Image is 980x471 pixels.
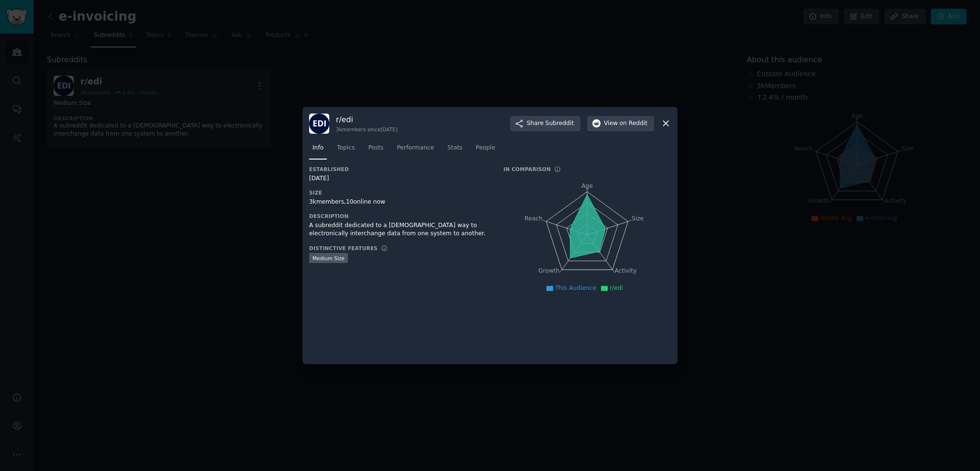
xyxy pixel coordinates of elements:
h3: Size [309,189,490,196]
h3: Description [309,213,490,219]
span: This Audience [555,285,596,291]
h3: Established [309,166,490,172]
a: People [472,140,499,160]
a: Info [309,140,327,160]
span: Topics [337,144,355,152]
tspan: Activity [615,267,637,274]
div: 3k members since [DATE] [336,126,398,133]
tspan: Growth [538,267,559,274]
span: r/edi [610,285,623,291]
button: Viewon Reddit [587,116,654,131]
span: Stats [447,144,462,152]
span: View [604,119,647,128]
h3: In Comparison [503,166,551,172]
a: Performance [393,140,437,160]
h3: Distinctive Features [309,245,378,252]
button: ShareSubreddit [510,116,580,131]
a: Stats [444,140,466,160]
span: Posts [368,144,383,152]
span: Share [527,119,574,128]
img: edi [309,114,329,134]
span: on Reddit [620,119,647,128]
div: A subreddit dedicated to a [DEMOGRAPHIC_DATA] way to electronically interchange data from one sys... [309,221,490,238]
a: Posts [365,140,387,160]
a: Topics [334,140,358,160]
tspan: Reach [524,215,543,221]
div: 3k members, 10 online now [309,198,490,207]
tspan: Size [632,215,644,221]
tspan: Age [581,183,593,189]
div: [DATE] [309,174,490,183]
h3: r/ edi [336,115,398,125]
span: Subreddit [546,119,574,128]
span: Info [312,144,323,152]
span: People [476,144,495,152]
span: Performance [397,144,434,152]
div: Medium Size [309,253,348,263]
